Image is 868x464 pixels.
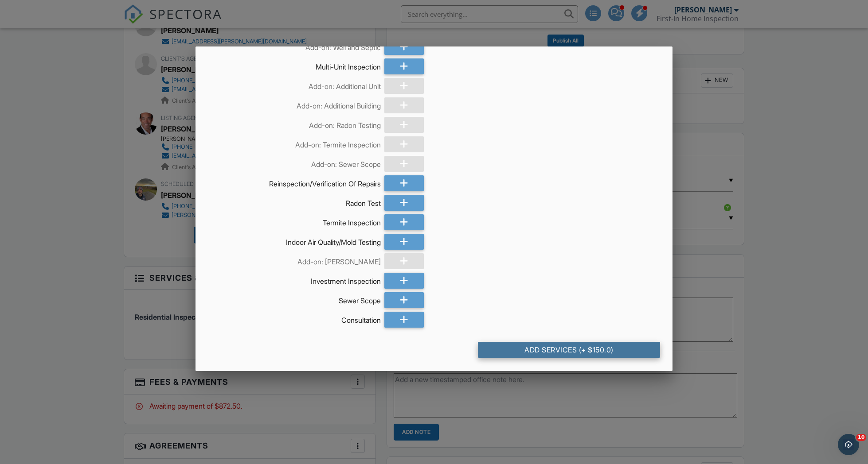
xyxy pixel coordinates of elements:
[208,117,381,130] div: Add-on: Radon Testing
[208,292,381,305] div: Sewer Scope
[208,175,381,189] div: Reinspection/Verification Of Repairs
[208,58,381,72] div: Multi-Unit Inspection
[208,78,381,91] div: Add-on: Additional Unit
[208,136,381,150] div: Add-on: Termite Inspection
[208,214,381,228] div: Termite Inspection
[208,97,381,111] div: Add-on: Additional Building
[208,234,381,247] div: Indoor Air Quality/Mold Testing
[856,434,866,441] span: 10
[478,342,660,358] div: Add Services (+ $150.0)
[208,253,381,267] div: Add-on: [PERSON_NAME]
[208,195,381,208] div: Radon Test
[838,434,859,455] iframe: Intercom live chat
[208,273,381,286] div: Investment Inspection
[208,156,381,169] div: Add-on: Sewer Scope
[208,312,381,325] div: Consultation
